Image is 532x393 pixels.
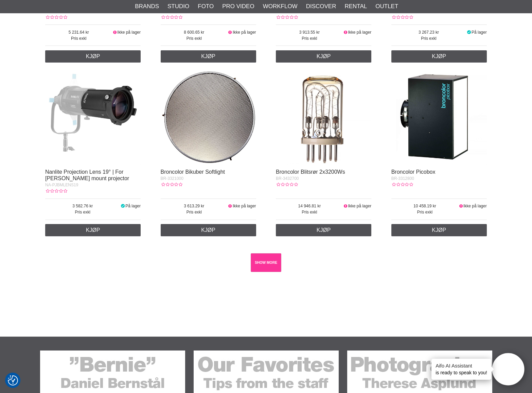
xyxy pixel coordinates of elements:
[251,253,282,272] a: SHOW MORE
[391,182,413,188] div: Kundevurdering: 0
[45,9,68,14] span: BR-3432200
[466,30,472,35] i: På lager
[436,362,487,369] h4: Aifo AI Assistant
[161,209,228,215] span: Pris exkl
[233,30,256,35] span: Ikke på lager
[391,50,487,63] a: Kjøp
[198,2,214,11] a: Foto
[233,204,256,208] span: Ikke på lager
[45,209,120,215] span: Pris exkl
[45,69,141,165] img: Nanlite Projection Lens 19° | For Bowens mount projector
[161,69,256,165] img: Broncolor Bikuber Softlight
[276,9,299,14] span: BR-3322500
[45,50,141,63] a: Kjøp
[391,209,459,215] span: Pris exkl
[135,2,159,11] a: Brands
[161,9,183,14] span: BR-3432400
[276,182,298,188] div: Kundevurdering: 0
[112,30,118,35] i: Ikke på lager
[45,29,112,35] span: 5 231.64
[120,204,126,208] i: På lager
[161,203,228,209] span: 3 613.29
[343,30,348,35] i: Ikke på lager
[391,69,487,165] img: Broncolor Picobox
[8,375,18,386] img: Revisit consent button
[375,2,398,11] a: Outlet
[391,29,466,35] span: 3 267.23
[161,50,256,63] a: Kjøp
[348,204,371,208] span: Ikke på lager
[228,30,233,35] i: Ikke på lager
[391,224,487,236] a: Kjøp
[263,2,298,11] a: Workflow
[431,359,491,380] div: is ready to speak to you!
[276,209,343,215] span: Pris exkl
[276,14,298,20] div: Kundevurdering: 0
[161,35,228,41] span: Pris exkl
[458,204,463,208] i: Ikke på lager
[344,2,367,11] a: Rental
[463,204,487,208] span: Ikke på lager
[391,35,466,41] span: Pris exkl
[117,30,141,35] span: Ikke på lager
[45,183,78,187] span: NA-PJBMLENS19
[45,35,112,41] span: Pris exkl
[45,203,120,209] span: 3 582.76
[343,204,348,208] i: Ikke på lager
[276,203,343,209] span: 14 946.81
[45,169,129,181] a: Nanlite Projection Lens 19° | For [PERSON_NAME] mount projector
[391,203,459,209] span: 10 458.19
[276,169,345,175] a: Broncolor Blitsrør 2x3200Ws
[276,29,343,35] span: 3 913.55
[276,224,371,236] a: Kjøp
[276,35,343,41] span: Pris exkl
[228,204,233,208] i: Ikke på lager
[276,69,371,165] img: Broncolor Blitsrør 2x3200Ws
[276,50,371,63] a: Kjøp
[391,169,436,175] a: Broncolor Picobox
[45,188,67,194] div: Kundevurdering: 0
[161,224,256,236] a: Kjøp
[472,30,487,35] span: På lager
[161,14,182,20] div: Kundevurdering: 0
[222,2,254,11] a: Pro Video
[348,30,371,35] span: Ikke på lager
[167,2,189,11] a: Studio
[8,374,18,387] button: Samtykkepreferanser
[45,14,67,20] div: Kundevurdering: 0
[161,182,182,188] div: Kundevurdering: 0
[161,169,225,175] a: Broncolor Bikuber Softlight
[391,9,414,14] span: BR-3356800
[45,224,141,236] a: Kjøp
[276,176,299,181] span: BR-3432700
[306,2,336,11] a: Discover
[391,14,413,20] div: Kundevurdering: 0
[125,204,141,208] span: På lager
[161,29,228,35] span: 8 600.65
[391,176,414,181] span: BR-3312800
[161,176,183,181] span: BR-3321000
